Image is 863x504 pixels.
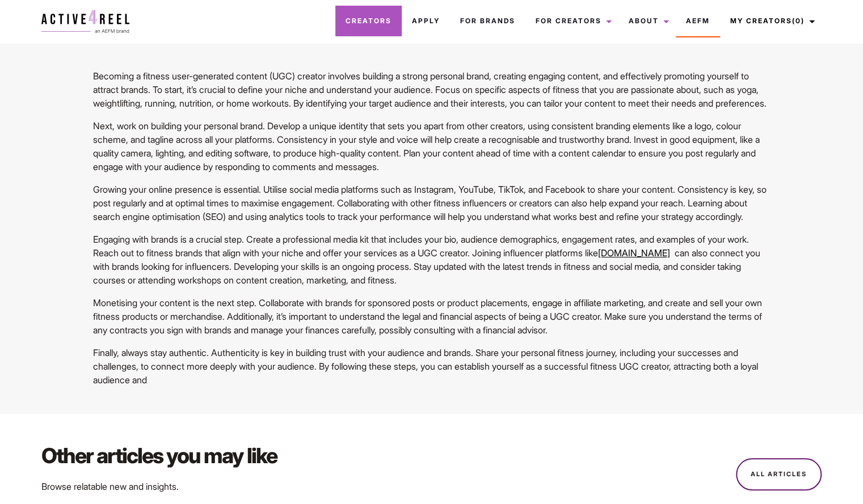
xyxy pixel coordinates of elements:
p: Browse relatable new and insights. [41,480,425,493]
a: My Creators(0) [720,6,822,36]
a: For Creators [525,6,618,36]
span: (0) [792,16,805,25]
p: Finally, always stay authentic. Authenticity is key in building trust with your audience and bran... [93,346,770,387]
p: Engaging with brands is a crucial step. Create a professional media kit that includes your bio, a... [93,232,770,287]
p: Monetising your content is the next step. Collaborate with brands for sponsored posts or product ... [93,296,770,337]
h2: Other articles you may like [41,441,425,471]
p: Next, work on building your personal brand. Develop a unique identity that sets you apart from ot... [93,119,770,173]
p: Becoming a fitness user-generated content (UGC) creator involves building a strong personal brand... [93,69,770,110]
a: Creators [335,6,402,36]
a: For Brands [450,6,525,36]
a: About [618,6,676,36]
a: AEFM [676,6,720,36]
a: Apply [402,6,450,36]
img: a4r-logo.svg [41,10,129,33]
p: Growing your online presence is essential. Utilise social media platforms such as Instagram, YouT... [93,183,770,223]
a: [DOMAIN_NAME] [598,247,670,259]
a: All Articles [736,458,822,491]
